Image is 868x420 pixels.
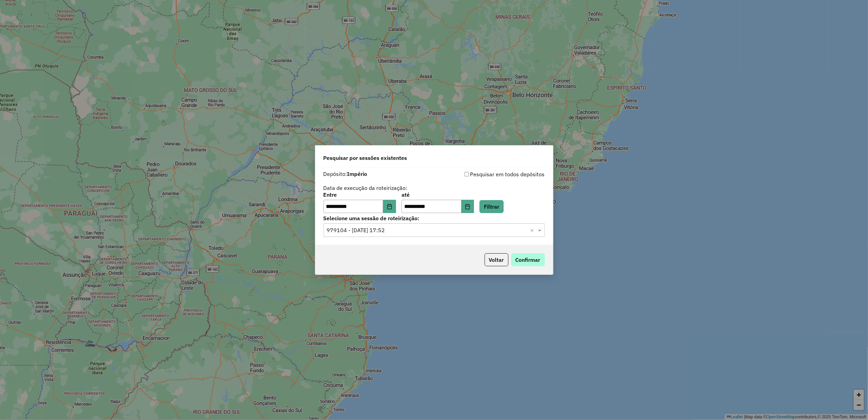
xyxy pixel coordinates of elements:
div: Pesquisar em todos depósitos [434,170,545,178]
button: Voltar [485,253,508,266]
label: até [401,191,474,199]
button: Choose Date [383,200,396,213]
button: Confirmar [511,253,545,266]
label: Entre [323,191,396,199]
label: Data de execução da roteirização: [323,184,408,192]
button: Choose Date [461,200,474,213]
label: Selecione uma sessão de roteirização: [323,214,545,222]
span: Pesquisar por sessões existentes [323,154,407,162]
label: Depósito: [323,170,367,178]
strong: Império [347,170,367,177]
button: Filtrar [479,200,504,213]
span: Clear all [531,226,536,234]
